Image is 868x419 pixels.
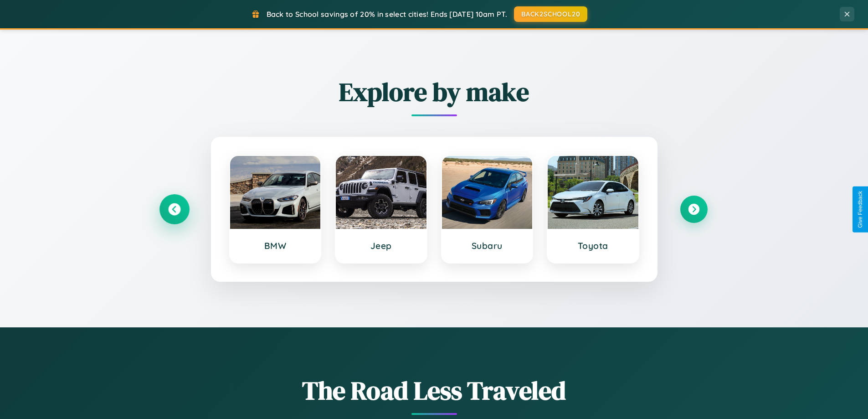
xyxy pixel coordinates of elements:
[161,373,708,408] h1: The Road Less Traveled
[557,240,629,251] h3: Toyota
[345,240,417,251] h3: Jeep
[451,240,524,251] h3: Subaru
[161,74,708,109] h2: Explore by make
[857,191,863,228] div: Give Feedback
[239,240,312,251] h3: BMW
[267,10,507,19] span: Back to School savings of 20% in select cities! Ends [DATE] 10am PT.
[514,6,587,22] button: BACK2SCHOOL20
